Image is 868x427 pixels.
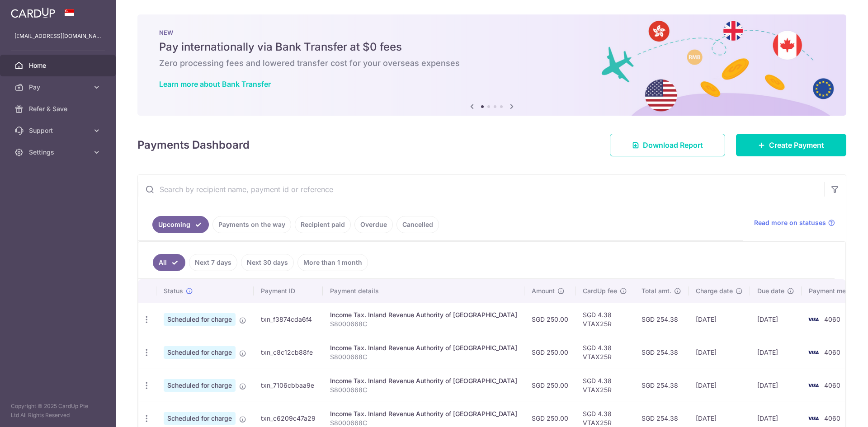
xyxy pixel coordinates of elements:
p: [EMAIL_ADDRESS][DOMAIN_NAME] [14,32,101,41]
span: Due date [757,286,784,296]
iframe: Opens a widget where you can find more information [810,400,859,422]
span: 4060 [824,381,840,389]
img: Bank Card [804,347,822,358]
span: Amount [532,286,555,296]
td: SGD 250.00 [524,336,576,369]
a: Learn more about Bank Transfer [159,80,271,89]
img: Bank Card [804,380,822,391]
td: [DATE] [689,336,750,369]
span: Pay [29,83,89,92]
img: Bank Card [804,413,822,424]
td: SGD 4.38 VTAX25R [576,369,634,402]
a: All [153,254,185,271]
p: NEW [159,29,825,36]
div: Income Tax. Inland Revenue Authority of [GEOGRAPHIC_DATA] [330,376,517,385]
td: SGD 250.00 [524,303,576,336]
span: 4060 [824,348,840,356]
img: CardUp [11,7,55,18]
span: Scheduled for charge [164,412,236,425]
td: txn_c8c12cb88fe [254,336,323,369]
td: [DATE] [750,369,802,402]
h6: Zero processing fees and lowered transfer cost for your overseas expenses [159,58,825,69]
span: Create Payment [769,140,824,150]
span: Status [164,286,183,296]
th: Payment details [323,279,524,303]
span: Scheduled for charge [164,379,236,392]
td: [DATE] [750,303,802,336]
td: SGD 254.38 [634,336,689,369]
span: Total amt. [642,286,671,296]
input: Search by recipient name, payment id or reference [138,175,824,204]
a: Upcoming [152,216,209,233]
a: Payments on the way [212,216,291,233]
img: Bank transfer banner [137,14,846,116]
span: 4060 [824,315,840,323]
td: [DATE] [689,303,750,336]
h4: Payments Dashboard [137,137,250,153]
span: Support [29,126,89,135]
a: Read more on statuses [754,218,835,227]
span: Download Report [643,140,703,150]
p: S8000668C [330,385,517,394]
a: Next 7 days [189,254,237,271]
p: S8000668C [330,319,517,328]
p: S8000668C [330,352,517,361]
span: Scheduled for charge [164,313,236,326]
th: Payment ID [254,279,323,303]
a: More than 1 month [297,254,368,271]
div: Income Tax. Inland Revenue Authority of [GEOGRAPHIC_DATA] [330,409,517,418]
a: Next 30 days [241,254,294,271]
a: Download Report [610,134,725,156]
span: CardUp fee [583,286,617,296]
span: Read more on statuses [754,218,826,227]
td: [DATE] [750,336,802,369]
span: Settings [29,148,89,157]
span: Charge date [696,286,733,296]
h5: Pay internationally via Bank Transfer at $0 fees [159,40,825,54]
a: Recipient paid [295,216,351,233]
td: SGD 254.38 [634,369,689,402]
td: SGD 4.38 VTAX25R [576,303,634,336]
td: txn_7106cbbaa9e [254,369,323,402]
span: Home [29,61,89,70]
div: Income Tax. Inland Revenue Authority of [GEOGRAPHIC_DATA] [330,343,517,352]
span: Scheduled for charge [164,346,236,359]
td: SGD 250.00 [524,369,576,402]
div: Income Tax. Inland Revenue Authority of [GEOGRAPHIC_DATA] [330,310,517,319]
a: Overdue [354,216,393,233]
img: Bank Card [804,314,822,325]
td: [DATE] [689,369,750,402]
a: Create Payment [736,134,846,156]
td: txn_f3874cda6f4 [254,303,323,336]
a: Cancelled [396,216,439,233]
td: SGD 254.38 [634,303,689,336]
span: Refer & Save [29,104,89,113]
td: SGD 4.38 VTAX25R [576,336,634,369]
